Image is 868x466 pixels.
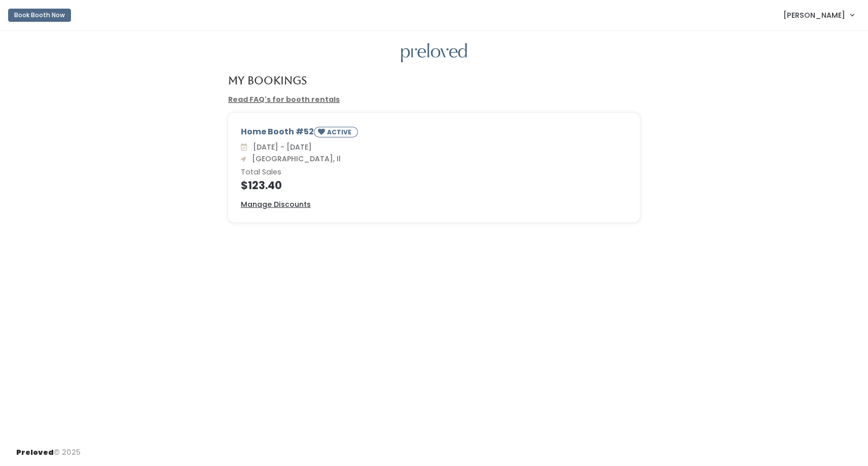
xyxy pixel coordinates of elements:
button: Book Booth Now [8,9,71,22]
div: © 2025 [16,439,81,458]
small: ACTIVE [327,128,353,136]
div: Home Booth #52 [241,126,627,141]
a: Manage Discounts [241,199,311,210]
img: preloved logo [401,43,467,63]
h6: Total Sales [241,168,627,176]
a: Read FAQ's for booth rentals [228,94,340,104]
span: Preloved [16,447,54,457]
a: Book Booth Now [8,4,71,26]
h4: $123.40 [241,180,627,191]
span: [DATE] - [DATE] [249,142,312,152]
span: [PERSON_NAME] [783,10,845,21]
span: [GEOGRAPHIC_DATA], Il [248,154,341,164]
h4: My Bookings [228,75,307,86]
a: [PERSON_NAME] [773,4,864,26]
